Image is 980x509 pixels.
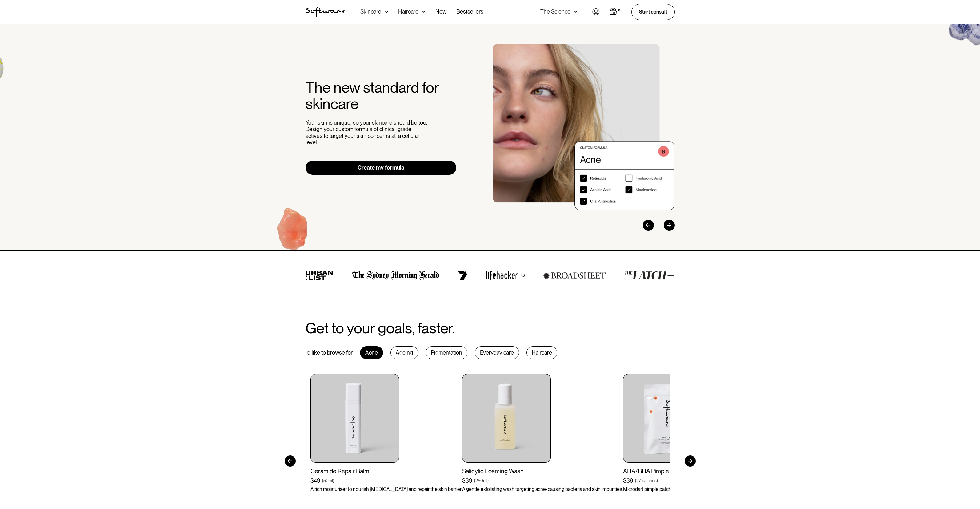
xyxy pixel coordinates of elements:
[306,119,429,146] p: Your skin is unique, so your skincare should be too. Design your custom formula of clinical-grade...
[322,478,323,484] div: (
[623,477,633,484] div: $39
[486,271,525,280] img: lifehacker logo
[360,9,381,15] div: Skincare
[352,271,439,280] img: the Sydney morning herald logo
[306,79,457,112] h2: The new standard for skincare
[310,486,462,492] p: A rich moisturiser to nourish [MEDICAL_DATA] and repair the skin barrier.
[543,272,606,279] img: broadsheet logo
[333,478,334,484] div: )
[475,346,519,359] div: Everyday care
[306,349,353,356] div: I’d like to browse for
[255,196,331,271] img: Hydroquinone (skin lightening agent)
[623,467,845,475] div: AHA/BHA Pimple Patches
[422,9,426,15] img: arrow down
[462,467,623,475] div: Salicylic Foaming Wash
[310,477,320,484] div: $49
[398,9,418,15] div: Haircare
[474,478,475,484] div: (
[310,467,462,475] div: Ceramide Repair Balm
[487,478,489,484] div: )
[385,9,388,15] img: arrow down
[475,478,487,484] div: 250ml
[306,271,334,280] img: urban list logo
[462,477,472,484] div: $39
[574,9,578,15] img: arrow down
[360,346,383,359] div: Acne
[635,478,636,484] div: (
[623,486,845,492] p: Microdart pimple patches designed to dissolve into pimples and work against bacteria deep within ...
[306,161,457,175] a: Create my formula
[631,4,675,20] a: Start consult
[306,7,346,17] img: Software Logo
[636,478,657,484] div: 27 patches
[462,486,623,492] p: A gentle exfoliating wash targeting acne-causing bacteria and skin impurities.
[390,346,418,359] div: Ageing
[617,8,622,13] div: 0
[306,320,455,336] h2: Get to your goals, faster.
[526,346,557,359] div: Haircare
[323,478,333,484] div: 50ml
[657,478,658,484] div: )
[625,271,674,280] img: the latch logo
[540,9,570,15] div: The Science
[426,346,467,359] div: Pigmentation
[610,8,622,16] a: Open empty cart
